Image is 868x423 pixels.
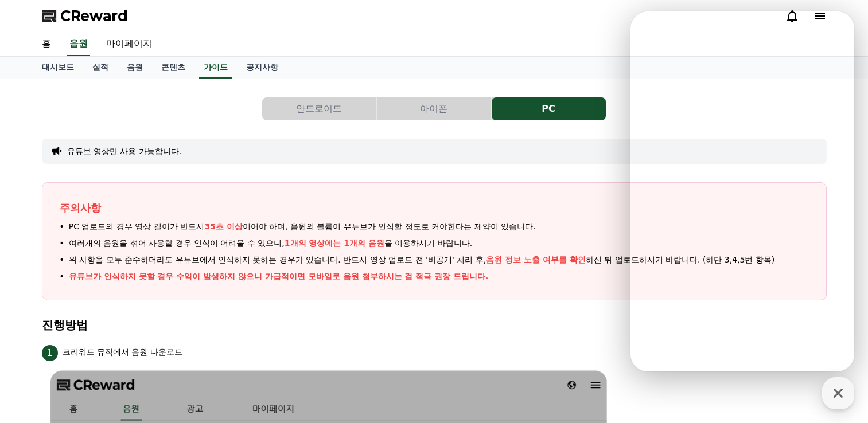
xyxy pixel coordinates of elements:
button: 아이폰 [377,97,491,120]
a: 콘텐츠 [152,57,194,79]
a: 홈 [33,32,60,56]
p: 주의사항 [60,200,809,216]
span: PC 업로드의 경우 영상 길이가 반드시 이어야 하며, 음원의 볼륨이 유튜브가 인식할 정도로 커야한다는 제약이 있습니다. [69,221,536,233]
a: 음원 [118,57,152,79]
span: 35초 이상 [204,222,242,231]
a: 마이페이지 [97,32,161,56]
iframe: Channel chat [630,11,854,371]
h4: 진행방법 [42,319,827,331]
button: 유튜브 영상만 사용 가능합니다. [67,146,182,157]
p: 크리워드 뮤직에서 음원 다운로드 [63,346,182,358]
a: 대시보드 [33,57,83,79]
span: 1개의 영상에는 1개의 음원 [285,238,384,248]
span: 1 [42,345,58,361]
span: 여러개의 음원을 섞어 사용할 경우 인식이 어려울 수 있으니, 을 이용하시기 바랍니다. [69,237,473,249]
span: 위 사항을 모두 준수하더라도 유튜브에서 인식하지 못하는 경우가 있습니다. 반드시 영상 업로드 전 '비공개' 처리 후, 하신 뒤 업로드하시기 바랍니다. (하단 3,4,5번 항목) [69,254,775,266]
button: 안드로이드 [262,97,376,120]
a: 실적 [83,57,118,79]
span: 음원 정보 노출 여부를 확인 [486,255,586,264]
a: 음원 [67,32,90,56]
button: PC [492,97,606,120]
a: 공지사항 [237,57,287,79]
span: CReward [60,7,128,25]
a: 아이폰 [377,97,492,120]
a: 가이드 [199,57,232,79]
a: CReward [42,7,128,25]
p: 유튜브가 인식하지 못할 경우 수익이 발생하지 않으니 가급적이면 모바일로 음원 첨부하시는 걸 적극 권장 드립니다. [69,271,489,283]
